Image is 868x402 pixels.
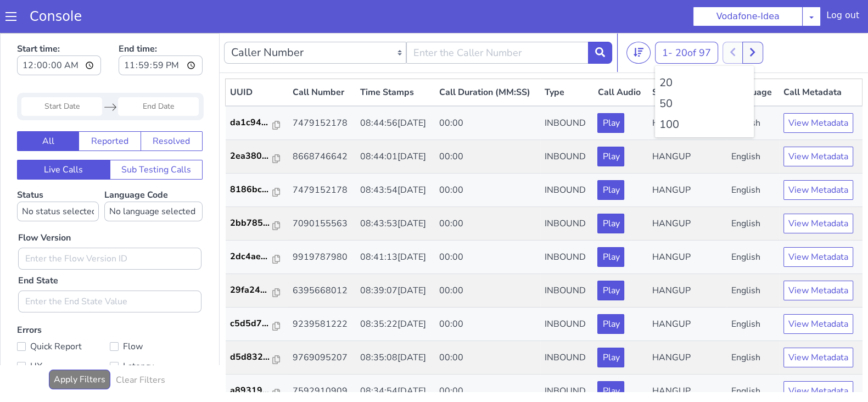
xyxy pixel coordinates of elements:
[675,13,711,26] span: 20 of 97
[783,214,853,234] button: View Metadata
[288,342,356,375] td: 7592910909
[104,156,203,188] label: Language Code
[648,342,727,375] td: HANGUP
[230,150,273,163] p: 8186bc...
[17,6,101,46] label: Start time:
[110,127,203,147] button: Sub Testing Calls
[779,46,862,74] th: Call Metadata
[783,147,853,167] button: View Metadata
[727,141,779,174] td: English
[18,258,201,280] input: Enter the End State Value
[230,284,284,297] a: c5d5d7...
[727,174,779,208] td: English
[18,198,71,211] label: Flow Version
[648,275,727,308] td: HANGUP
[435,73,541,107] td: 00:00
[16,9,95,24] a: Console
[597,114,624,133] button: Play
[17,98,79,118] button: All
[727,107,779,141] td: English
[230,317,284,331] a: d5d832...
[727,208,779,241] td: English
[648,141,727,174] td: HANGUP
[230,284,273,297] p: c5d5d7...
[659,42,749,58] li: 20
[435,174,541,208] td: 00:00
[49,337,110,356] button: Apply Filters
[648,174,727,208] td: HANGUP
[288,46,356,74] th: Call Number
[540,342,593,375] td: INBOUND
[435,308,541,342] td: 00:00
[288,73,356,107] td: 7479152178
[783,248,853,267] button: View Metadata
[104,169,203,188] select: Language Code
[783,315,853,334] button: View Metadata
[17,306,110,321] label: Quick Report
[540,208,593,241] td: INBOUND
[783,114,853,133] button: View Metadata
[79,98,141,118] button: Reported
[356,275,435,308] td: 08:35:22[DATE]
[659,83,749,100] li: 100
[230,83,284,96] a: da1c94...
[406,9,589,31] input: Enter the Caller Number
[540,73,593,107] td: INBOUND
[648,308,727,342] td: HANGUP
[356,46,435,74] th: Time Stamps
[230,250,284,264] a: 29fa24...
[226,46,288,74] th: UUID
[230,116,273,130] p: 2ea380...
[21,64,102,83] input: Start Date
[435,141,541,174] td: 00:00
[655,9,718,31] button: 1- 20of 97
[230,351,273,364] p: a89319...
[648,241,727,275] td: HANGUP
[230,83,273,96] p: da1c94...
[648,73,727,107] td: HANGUP
[648,107,727,141] td: HANGUP
[17,127,110,147] button: Live Calls
[435,208,541,241] td: 00:00
[783,281,853,301] button: View Metadata
[783,348,853,368] button: View Metadata
[230,150,284,163] a: 8186bc...
[540,141,593,174] td: INBOUND
[356,107,435,141] td: 08:44:01[DATE]
[435,107,541,141] td: 00:00
[230,317,273,331] p: d5d832...
[356,174,435,208] td: 08:43:53[DATE]
[288,275,356,308] td: 9239581222
[18,215,201,237] input: Enter the Flow Version ID
[356,141,435,174] td: 08:43:54[DATE]
[17,23,101,42] input: Start time:
[435,342,541,375] td: 00:00
[230,183,273,197] p: 2bb785...
[727,308,779,342] td: English
[597,147,624,167] button: Play
[288,174,356,208] td: 7090155563
[356,308,435,342] td: 08:35:08[DATE]
[110,306,203,321] label: Flow
[288,107,356,141] td: 8668746642
[693,7,803,26] button: Vodafone-Idea
[597,281,624,301] button: Play
[435,46,541,74] th: Call Duration (MM:SS)
[110,326,203,341] label: Latency
[540,308,593,342] td: INBOUND
[141,98,203,118] button: Resolved
[597,80,624,100] button: Play
[230,351,284,364] a: a89319...
[435,241,541,275] td: 00:00
[288,308,356,342] td: 9769095207
[230,183,284,197] a: 2bb785...
[540,46,593,74] th: Type
[727,241,779,275] td: English
[593,46,647,74] th: Call Audio
[597,315,624,334] button: Play
[783,181,853,200] button: View Metadata
[116,342,165,353] h6: Clear Filters
[540,174,593,208] td: INBOUND
[230,217,273,230] p: 2dc4ae...
[826,9,859,26] div: Log out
